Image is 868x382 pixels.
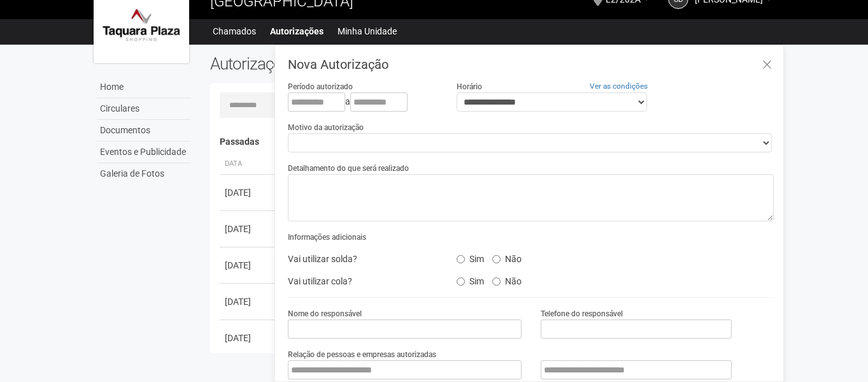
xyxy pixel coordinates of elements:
label: Informações adicionais [288,231,366,243]
label: Período autorizado [288,81,353,92]
a: Galeria de Fotos [97,163,191,184]
div: a [288,92,437,112]
a: Eventos e Publicidade [97,142,191,163]
label: Nome do responsável [288,308,362,320]
input: Sim [457,277,465,286]
a: Home [97,77,191,98]
a: Autorizações [270,22,324,40]
div: Vai utilizar cola? [278,272,446,291]
h3: Nova Autorização [288,58,774,71]
label: Não [492,272,522,287]
div: [DATE] [225,223,272,235]
th: Data [220,154,277,175]
div: [DATE] [225,259,272,272]
label: Não [492,249,522,265]
a: Documentos [97,120,191,142]
label: Detalhamento do que será realizado [288,163,409,174]
div: [DATE] [225,295,272,308]
div: Vai utilizar solda? [278,249,446,268]
label: Horário [457,81,482,92]
a: Circulares [97,98,191,120]
input: Sim [457,255,465,263]
a: Chamados [213,22,256,40]
div: [DATE] [225,332,272,344]
input: Não [492,255,501,263]
h4: Passadas [220,137,765,147]
label: Sim [457,249,484,265]
a: Minha Unidade [338,22,397,40]
label: Sim [457,272,484,287]
label: Telefone do responsável [541,308,623,320]
label: Motivo da autorização [288,122,364,133]
input: Não [492,277,501,286]
h2: Autorizações [210,54,483,73]
div: [DATE] [225,186,272,199]
label: Relação de pessoas e empresas autorizadas [288,349,436,360]
a: Ver as condições [590,82,648,91]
